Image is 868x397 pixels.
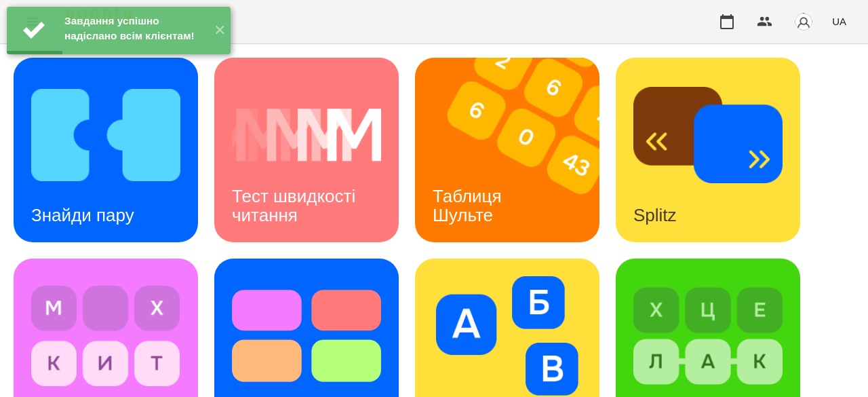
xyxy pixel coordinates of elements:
[633,276,783,396] img: Знайди слово
[64,14,203,43] div: Завдання успішно надіслано всім клієнтам!
[232,186,360,225] h3: Тест швидкості читання
[31,205,134,225] h3: Знайди пару
[14,58,198,242] a: Знайди паруЗнайди пару
[232,276,381,396] img: Тест Струпа
[794,12,813,31] img: avatar_s.png
[232,75,381,195] img: Тест швидкості читання
[433,186,507,225] h3: Таблиця Шульте
[633,75,783,195] img: Splitz
[633,205,677,225] h3: Splitz
[832,14,846,29] span: UA
[214,58,399,242] a: Тест швидкості читанняТест швидкості читання
[827,9,852,34] button: UA
[31,75,180,195] img: Знайди пару
[31,276,180,396] img: Філворди
[433,276,582,396] img: Алфавіт
[415,58,599,242] a: Таблиця ШультеТаблиця Шульте
[415,58,616,242] img: Таблиця Шульте
[616,58,800,242] a: SplitzSplitz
